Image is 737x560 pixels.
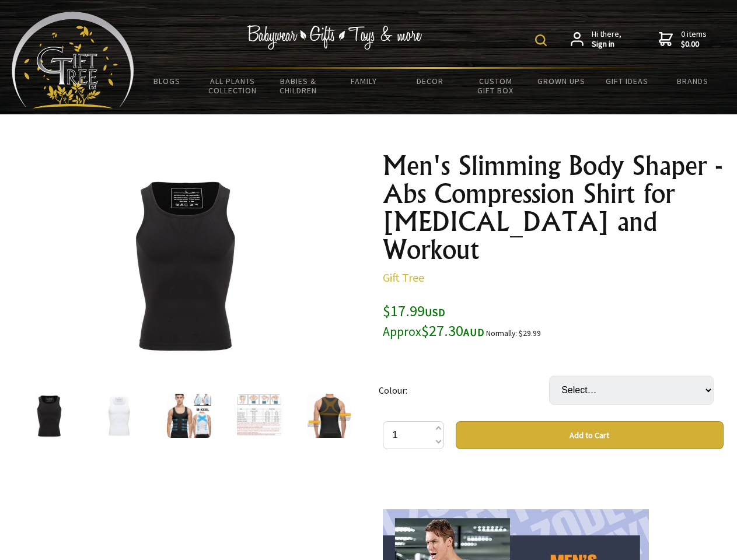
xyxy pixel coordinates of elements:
a: Gift Tree [383,270,424,285]
small: Approx [383,324,421,339]
a: Grown Ups [528,69,594,93]
img: Babyware - Gifts - Toys and more... [12,12,134,108]
span: USD [425,306,445,319]
img: Men's Slimming Body Shaper - Abs Compression Shirt for Gynecomastia and Workout [237,394,281,438]
img: Men's Slimming Body Shaper - Abs Compression Shirt for Gynecomastia and Workout [307,394,351,438]
span: $17.99 $27.30 [383,301,484,340]
strong: $0.00 [681,39,707,50]
img: Babywear - Gifts - Toys & more [247,25,422,50]
button: Add to Cart [456,421,724,449]
a: BLOGS [134,69,200,93]
a: Brands [660,69,726,93]
small: Normally: $29.99 [486,328,541,338]
a: Babies & Children [266,69,331,103]
a: Family [331,69,397,93]
h1: Men's Slimming Body Shaper - Abs Compression Shirt for [MEDICAL_DATA] and Workout [383,152,724,264]
img: Men's Slimming Body Shaper - Abs Compression Shirt for Gynecomastia and Workout [27,394,71,438]
img: product search [535,34,547,46]
strong: Sign in [592,39,621,50]
a: Custom Gift Box [463,69,529,103]
a: Hi there,Sign in [571,29,621,50]
img: Men's Slimming Body Shaper - Abs Compression Shirt for Gynecomastia and Workout [167,394,211,438]
span: Hi there, [592,29,621,50]
span: AUD [463,325,484,339]
a: 0 items$0.00 [659,29,707,50]
td: Colour: [379,359,549,421]
img: Men's Slimming Body Shaper - Abs Compression Shirt for Gynecomastia and Workout [97,394,141,438]
a: All Plants Collection [200,69,266,103]
a: Gift Ideas [594,69,660,93]
img: Men's Slimming Body Shaper - Abs Compression Shirt for Gynecomastia and Workout [93,174,275,356]
a: Decor [397,69,463,93]
span: 0 items [681,29,707,50]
